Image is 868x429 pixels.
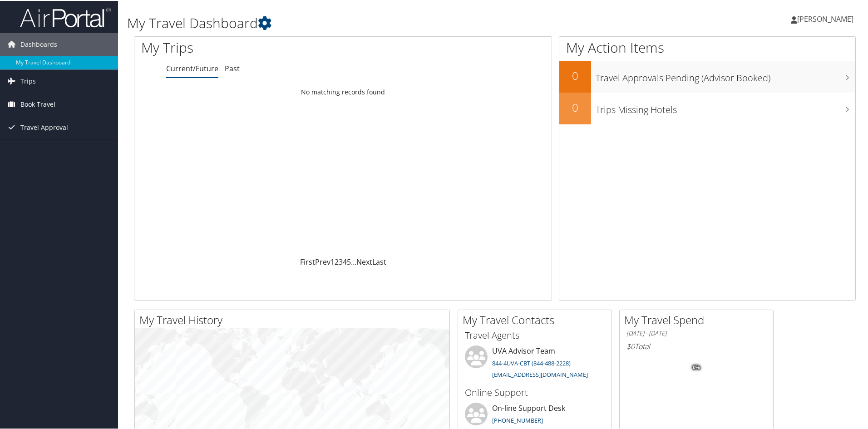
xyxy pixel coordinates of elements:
[330,256,335,266] a: 1
[300,256,315,266] a: First
[347,256,351,266] a: 5
[465,328,605,341] h3: Travel Agents
[20,92,55,115] span: Book Travel
[139,311,449,327] h2: My Travel History
[693,364,700,370] tspan: 0%
[225,63,240,73] a: Past
[626,340,635,350] span: $0
[492,370,588,378] a: [EMAIL_ADDRESS][DOMAIN_NAME]
[20,69,36,92] span: Trips
[791,5,863,32] a: [PERSON_NAME]
[492,415,543,424] a: [PHONE_NUMBER]
[20,6,111,27] img: airportal-logo.png
[626,328,766,337] h6: [DATE] - [DATE]
[559,92,855,123] a: 0Trips Missing Hotels
[315,256,330,266] a: Prev
[559,60,855,92] a: 0Travel Approvals Pending (Advisor Booked)
[460,345,609,382] li: UVA Advisor Team
[463,311,612,327] h2: My Travel Contacts
[351,256,356,266] span: …
[559,99,591,114] h2: 0
[492,358,571,366] a: 844-4UVA-CBT (844-488-2228)
[559,37,855,56] h1: My Action Items
[372,256,386,266] a: Last
[127,13,617,32] h1: My Travel Dashboard
[343,256,347,266] a: 4
[356,256,372,266] a: Next
[339,256,343,266] a: 3
[20,115,68,138] span: Travel Approval
[465,385,605,398] h3: Online Support
[626,340,766,350] h6: Total
[596,98,855,115] h3: Trips Missing Hotels
[141,37,371,56] h1: My Trips
[166,63,218,73] a: Current/Future
[624,311,773,327] h2: My Travel Spend
[596,66,855,84] h3: Travel Approvals Pending (Advisor Booked)
[20,32,57,55] span: Dashboards
[559,67,591,83] h2: 0
[335,256,339,266] a: 2
[797,13,853,23] span: [PERSON_NAME]
[134,83,552,99] td: No matching records found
